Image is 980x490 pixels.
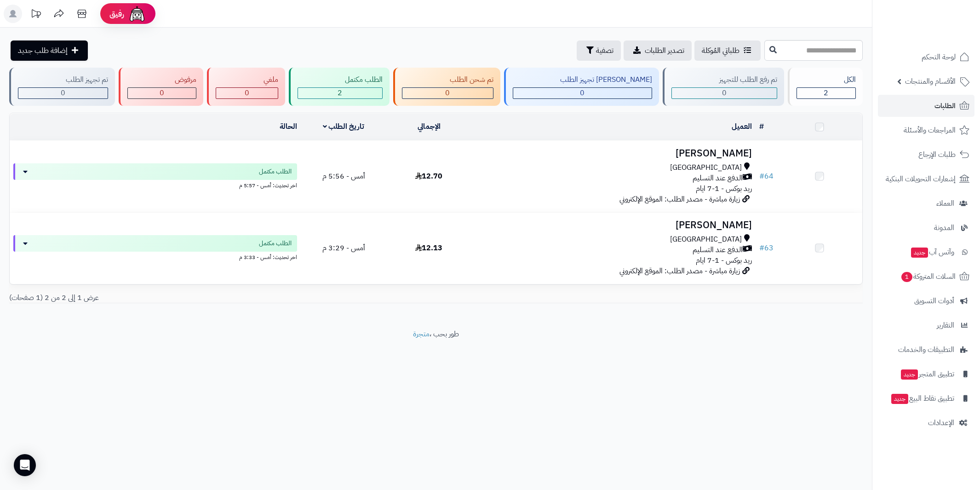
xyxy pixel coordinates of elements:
a: تحديثات المنصة [24,5,47,25]
span: إشعارات التحويلات البنكية [886,173,956,185]
span: طلباتي المُوكلة [702,45,739,56]
a: أدوات التسويق [878,290,974,312]
a: مرفوض 0 [117,68,206,106]
a: السلات المتروكة1 [878,265,974,288]
div: الطلب مكتمل [298,75,383,85]
a: العميل [732,121,752,132]
div: 2 [298,88,383,98]
span: جديد [911,248,928,258]
a: التقارير [878,314,974,336]
span: # [759,242,764,254]
div: تم رفع الطلب للتجهيز [671,75,777,85]
span: تطبيق المتجر [900,368,954,380]
a: طلباتي المُوكلة [694,40,761,61]
h3: [PERSON_NAME] [475,220,751,231]
span: 0 [722,87,727,98]
span: الطلبات [934,99,956,112]
span: ريد بوكس - 1-7 ايام [696,183,752,194]
span: التقارير [937,319,954,332]
div: 0 [513,88,652,98]
span: 2 [824,87,828,98]
div: اخر تحديث: أمس - 5:57 م [13,180,297,190]
a: الإجمالي [418,121,441,132]
div: تم شحن الطلب [402,75,493,85]
span: تصدير الطلبات [645,45,684,56]
div: 0 [216,88,278,98]
a: التطبيقات والخدمات [878,339,974,361]
a: العملاء [878,192,974,214]
a: الطلب مكتمل 2 [287,68,392,106]
a: #63 [759,242,774,254]
span: الطلب مكتمل [259,239,292,248]
span: الطلب مكتمل [259,167,292,176]
span: جديد [901,369,918,380]
span: زيارة مباشرة - مصدر الطلب: الموقع الإلكتروني [619,194,740,205]
span: وآتس آب [910,246,954,259]
span: 0 [245,87,249,98]
a: تم تجهيز الطلب 0 [7,68,117,106]
span: جديد [891,394,908,404]
span: 0 [580,87,585,98]
a: #64 [759,171,774,182]
span: أدوات التسويق [914,294,954,307]
a: طلبات الإرجاع [878,144,974,166]
span: الدفع عند التسليم [693,173,743,184]
a: # [759,121,764,132]
span: # [759,171,764,182]
span: 2 [338,87,342,98]
a: إشعارات التحويلات البنكية [878,168,974,190]
a: تطبيق المتجرجديد [878,363,974,385]
div: عرض 1 إلى 2 من 2 (1 صفحات) [2,293,436,303]
a: المدونة [878,217,974,239]
span: 12.70 [415,171,442,182]
span: إضافة طلب جديد [18,45,68,56]
a: الكل2 [786,68,865,106]
a: تم شحن الطلب 0 [391,68,502,106]
span: الدفع عند التسليم [693,245,743,255]
span: ريد بوكس - 1-7 ايام [696,255,752,266]
span: تطبيق نقاط البيع [890,392,954,405]
a: [PERSON_NAME] تجهيز الطلب 0 [502,68,661,106]
button: تصفية [577,40,621,61]
span: الأقسام والمنتجات [905,75,956,88]
div: 0 [128,88,196,98]
span: رفيق [109,8,124,19]
span: 12.13 [415,242,442,254]
span: أمس - 5:56 م [322,171,365,182]
a: تصدير الطلبات [624,40,692,61]
img: ai-face.png [128,5,146,23]
span: المدونة [934,221,954,234]
div: [PERSON_NAME] تجهيز الطلب [513,75,653,85]
a: الطلبات [878,95,974,117]
span: تصفية [596,45,613,56]
span: 1 [901,272,912,282]
a: تم رفع الطلب للتجهيز 0 [661,68,786,106]
span: لوحة التحكم [922,51,956,63]
span: العملاء [936,197,954,210]
span: السلات المتروكة [900,270,956,283]
div: ملغي [216,75,278,85]
div: اخر تحديث: أمس - 3:33 م [13,252,297,261]
a: الحالة [280,121,297,132]
span: الإعدادات [928,416,954,429]
div: Open Intercom Messenger [14,454,36,476]
a: تطبيق نقاط البيعجديد [878,387,974,409]
div: تم تجهيز الطلب [18,75,108,85]
h3: [PERSON_NAME] [475,148,751,159]
span: 0 [160,87,164,98]
div: الكل [797,75,856,85]
span: طلبات الإرجاع [918,148,956,161]
a: متجرة [413,329,430,340]
div: 0 [672,88,777,98]
span: المراجعات والأسئلة [904,124,956,137]
span: 0 [61,87,65,98]
a: ملغي 0 [205,68,287,106]
span: 0 [445,87,450,98]
a: الإعدادات [878,412,974,434]
a: إضافة طلب جديد [11,40,88,61]
a: وآتس آبجديد [878,241,974,263]
div: 0 [18,88,108,98]
a: لوحة التحكم [878,46,974,68]
a: المراجعات والأسئلة [878,119,974,141]
div: 0 [402,88,493,98]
